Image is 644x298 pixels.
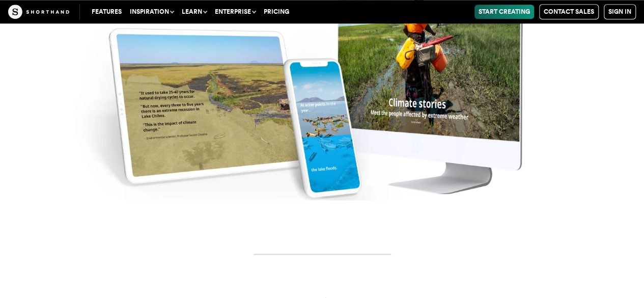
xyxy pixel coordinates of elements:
[604,4,636,19] a: Sign in
[211,5,260,19] button: Enterprise
[178,5,211,19] button: Learn
[8,5,69,19] img: The Craft
[260,5,293,19] a: Pricing
[126,5,178,19] button: Inspiration
[539,4,599,19] a: Contact Sales
[88,5,126,19] a: Features
[474,5,534,19] a: Start Creating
